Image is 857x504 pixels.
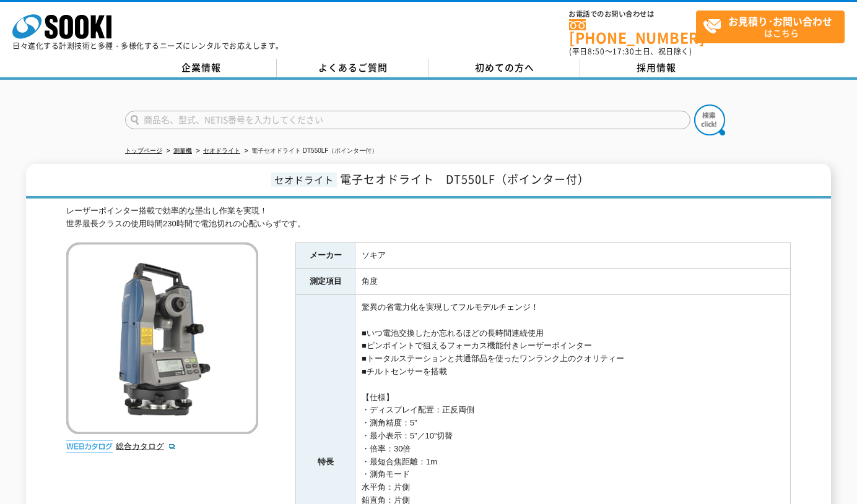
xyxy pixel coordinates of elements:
a: 総合カタログ [116,442,176,451]
span: 電子セオドライト DT550LF（ポインター付） [340,171,589,187]
td: 角度 [355,269,791,295]
a: 初めての方へ [428,59,580,77]
img: 電子セオドライト DT550LF（ポインター付） [66,242,258,434]
span: 初めての方へ [475,61,534,74]
td: ソキア [355,243,791,269]
th: メーカー [296,243,355,269]
strong: お見積り･お問い合わせ [728,14,832,28]
span: (平日 ～ 土日、祝日除く) [569,46,692,57]
a: 測量機 [173,147,192,154]
img: webカタログ [66,440,113,453]
a: トップページ [125,147,162,154]
th: 測定項目 [296,269,355,295]
a: 採用情報 [580,59,732,77]
li: 電子セオドライト DT550LF（ポインター付） [242,145,378,158]
a: お見積り･お問い合わせはこちら [696,11,845,43]
a: よくあるご質問 [277,59,428,77]
a: [PHONE_NUMBER] [569,19,696,45]
span: お電話でのお問い合わせは [569,11,696,18]
span: セオドライト [271,173,337,187]
input: 商品名、型式、NETIS番号を入力してください [125,111,690,129]
img: btn_search.png [694,105,725,135]
a: セオドライト [203,147,240,154]
span: 17:30 [612,46,635,57]
div: レーザーポインター搭載で効率的な墨出し作業を実現！ 世界最長クラスの使用時間230時間で電池切れの心配いらずです。 [66,205,791,231]
span: はこちら [703,11,844,42]
a: 企業情報 [125,59,277,77]
span: 8:50 [588,46,605,57]
p: 日々進化する計測技術と多種・多様化するニーズにレンタルでお応えします。 [12,42,284,49]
